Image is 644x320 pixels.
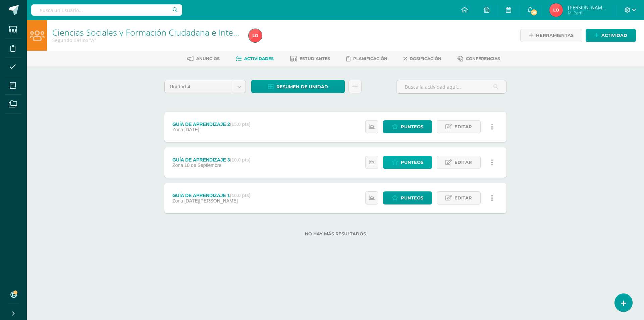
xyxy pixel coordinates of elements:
span: Mi Perfil [568,10,608,16]
strong: (10.0 pts) [230,157,251,163]
span: Estudiantes [300,56,330,61]
a: Unidad 4 [165,80,246,93]
a: Dosificación [404,53,441,64]
a: Herramientas [520,29,582,42]
span: Punteos [401,192,423,204]
span: Actividades [244,56,274,61]
span: 28 [530,9,538,16]
input: Busca la actividad aquí... [396,80,506,93]
h1: Ciencias Sociales y Formación Ciudadana e Interculturalidad [52,28,240,37]
a: Anuncios [187,53,220,64]
span: Editar [454,156,472,169]
a: Punteos [383,120,432,133]
span: Dosificación [410,56,441,61]
a: Actividad [586,29,636,42]
span: Planificación [353,56,387,61]
div: GUÍA DE APRENDIZAJE 1 [172,193,251,198]
span: Herramientas [536,29,574,42]
div: Segundo Básico 'A' [52,37,240,43]
span: Anuncios [196,56,220,61]
strong: (10.0 pts) [230,193,251,198]
span: Zona [172,163,183,168]
span: [PERSON_NAME] de [PERSON_NAME] [568,4,608,11]
span: Actividad [601,29,627,42]
a: Ciencias Sociales y Formación Ciudadana e Interculturalidad [52,27,281,38]
span: Zona [172,127,183,132]
span: Editar [454,121,472,133]
a: Punteos [383,156,432,169]
input: Busca un usuario... [31,4,182,16]
div: GUÍA DE APRENDIZAJE 2 [172,122,251,127]
span: [DATE] [184,127,199,132]
span: Zona [172,198,183,203]
img: 1a4455a17abe8e661e4fee09cdba458f.png [249,29,262,42]
label: No hay más resultados [164,231,506,236]
span: Punteos [401,156,423,169]
a: Actividades [236,53,274,64]
span: Conferencias [466,56,500,61]
strong: (15.0 pts) [230,122,251,127]
a: Conferencias [458,53,500,64]
a: Resumen de unidad [251,80,345,93]
span: [DATE][PERSON_NAME] [184,198,238,203]
img: 1a4455a17abe8e661e4fee09cdba458f.png [549,3,563,17]
span: Editar [454,192,472,204]
a: Planificación [346,53,387,64]
a: Punteos [383,191,432,204]
span: Punteos [401,121,423,133]
span: Resumen de unidad [276,81,328,93]
span: 18 de Septiembre [184,163,222,168]
span: Unidad 4 [170,80,228,93]
div: GUÍA DE APRENDIZAJE 3 [172,157,251,163]
a: Estudiantes [290,53,330,64]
